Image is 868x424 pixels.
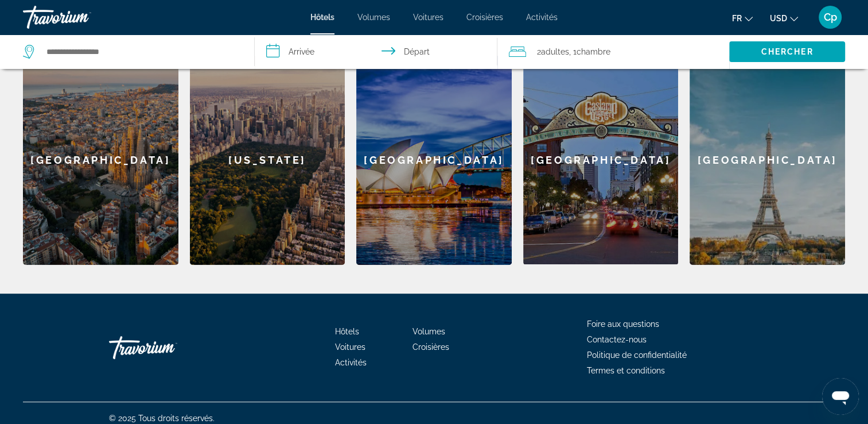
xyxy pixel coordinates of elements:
[761,47,813,56] span: Chercher
[526,13,558,22] a: Activités
[23,2,138,32] a: Travorium
[357,13,390,22] a: Volumes
[466,13,503,22] a: Croisières
[335,327,359,336] a: Hôtels
[109,414,215,423] span: © 2025 Tous droits réservés.
[822,378,859,415] iframe: Bouton de lancement de la fenêtre de messagerie
[255,34,498,69] button: Sélectionnez la date d’arrivée et de départ
[356,56,512,265] div: [GEOGRAPHIC_DATA]
[770,10,798,26] button: Changer de devise
[356,56,512,265] a: Sydney[GEOGRAPHIC_DATA]
[45,43,237,60] input: Rechercher une destination hôtelière
[497,34,729,69] button: Voyageurs : 2 adultes, 0 enfants
[190,56,345,265] div: [US_STATE]
[587,366,665,375] a: Termes et conditions
[523,56,679,265] a: San Diego[GEOGRAPHIC_DATA]
[815,5,845,29] button: Menu utilisateur
[523,56,679,264] div: [GEOGRAPHIC_DATA]
[690,56,845,265] div: [GEOGRAPHIC_DATA]
[770,14,787,23] span: USD
[587,350,687,360] a: Politique de confidentialité
[729,41,845,62] button: Rechercher
[413,13,443,22] a: Voitures
[690,56,845,265] a: Paris[GEOGRAPHIC_DATA]
[587,319,659,329] a: Foire aux questions
[824,11,837,23] span: Cp
[576,47,610,56] span: Chambre
[732,10,753,26] button: Changer la langue
[412,342,449,352] a: Croisières
[23,56,178,265] a: Barcelone[GEOGRAPHIC_DATA]
[536,47,540,56] font: 2
[190,56,345,265] a: New York[US_STATE]
[109,330,224,365] a: Rentre chez toi
[310,13,334,22] a: Hôtels
[587,335,647,344] a: Contactez-nous
[540,47,569,56] span: Adultes
[335,358,367,367] a: Activités
[23,56,178,265] div: [GEOGRAPHIC_DATA]
[569,47,576,56] font: , 1
[335,342,365,352] a: Voitures
[412,327,445,336] a: Volumes
[732,14,742,23] span: Fr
